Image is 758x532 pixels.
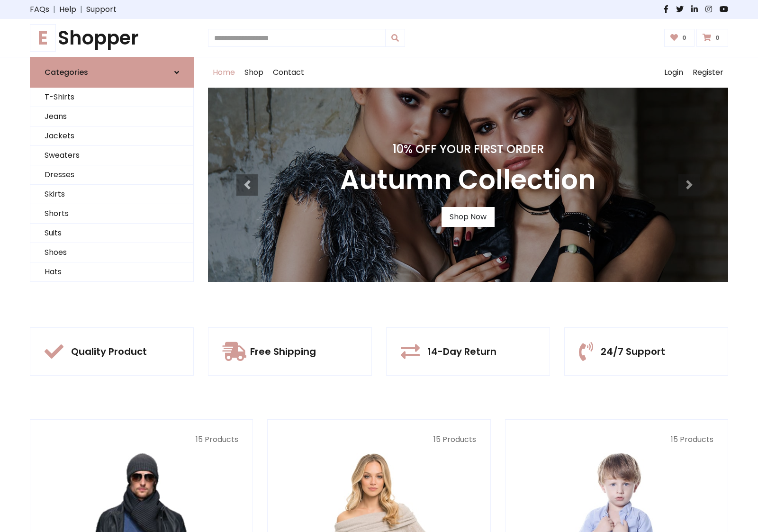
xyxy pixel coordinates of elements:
a: Login [659,57,688,88]
h5: 24/7 Support [601,346,665,357]
a: Contact [268,57,309,88]
h5: Free Shipping [250,346,316,357]
h5: 14-Day Return [427,346,496,357]
h3: Autumn Collection [340,164,596,196]
a: Shoes [30,243,193,262]
a: Jackets [30,126,193,146]
span: 0 [680,34,689,42]
a: EShopper [30,27,194,49]
h6: Categories [45,68,88,77]
p: 15 Products [520,434,713,445]
a: Shop Now [442,207,495,227]
p: 15 Products [282,434,476,445]
a: Register [688,57,728,88]
a: Help [59,4,76,15]
a: FAQs [30,4,49,15]
a: Home [208,57,240,88]
a: Hats [30,262,193,282]
a: Support [86,4,117,15]
span: | [49,4,59,15]
span: | [76,4,86,15]
a: Sweaters [30,146,193,165]
h4: 10% Off Your First Order [340,143,596,156]
span: E [30,24,56,52]
a: 0 [696,29,728,47]
a: Shop [240,57,268,88]
a: Jeans [30,107,193,126]
span: 0 [713,34,722,42]
p: 15 Products [45,434,238,445]
a: Skirts [30,185,193,204]
a: Dresses [30,165,193,185]
a: T-Shirts [30,88,193,107]
a: Categories [30,57,194,88]
a: Shorts [30,204,193,224]
a: 0 [664,29,695,47]
h1: Shopper [30,27,194,49]
a: Suits [30,224,193,243]
h5: Quality Product [71,346,147,357]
